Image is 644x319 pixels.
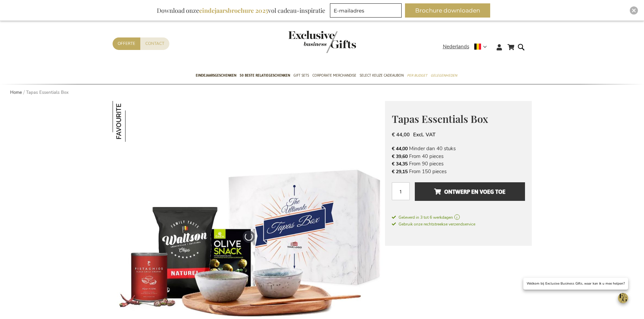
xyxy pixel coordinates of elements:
[113,101,153,142] img: Tapas Essentials Box
[392,112,488,126] span: Tapas Essentials Box
[392,182,410,200] input: Aantal
[196,72,236,79] span: Eindejaarsgeschenken
[392,168,408,175] span: € 29,15
[10,89,22,96] a: Home
[140,37,169,50] a: Contact
[431,72,457,79] span: Gelegenheden
[632,8,636,12] img: Close
[443,43,491,51] div: Nederlands
[407,72,427,79] span: Per Budget
[288,31,356,53] img: Exclusive Business gifts logo
[434,186,505,197] span: Ontwerp en voeg toe
[392,220,475,227] a: Gebruik onze rechtstreekse verzendservice
[392,221,475,227] span: Gebruik onze rechtstreekse verzendservice
[392,153,525,160] li: From 40 pieces
[392,161,408,167] span: € 34,35
[330,3,402,18] input: E-mailadres
[392,131,410,138] span: € 44,00
[405,3,490,18] button: Brochure downloaden
[330,3,404,20] form: marketing offers and promotions
[443,43,469,51] span: Nederlands
[415,182,525,201] button: Ontwerp en voeg toe
[360,72,404,79] span: Select Keuze Cadeaubon
[413,131,435,138] span: Excl. VAT
[154,3,328,18] div: Download onze vol cadeau-inspiratie
[392,145,408,152] span: € 44,00
[392,145,525,152] li: Minder dan 40 stuks
[199,6,268,15] b: eindejaarsbrochure 2025
[392,214,525,220] a: Geleverd in 3 tot 6 werkdagen
[312,72,356,79] span: Corporate Merchandise
[113,37,140,50] a: Offerte
[26,89,69,96] strong: Tapas Essentials Box
[288,31,322,53] a: store logo
[392,160,525,167] li: From 90 pieces
[240,72,290,79] span: 50 beste relatiegeschenken
[392,168,525,175] li: From 150 pieces
[392,153,408,160] span: € 39,60
[630,6,638,15] div: Close
[293,72,309,79] span: Gift Sets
